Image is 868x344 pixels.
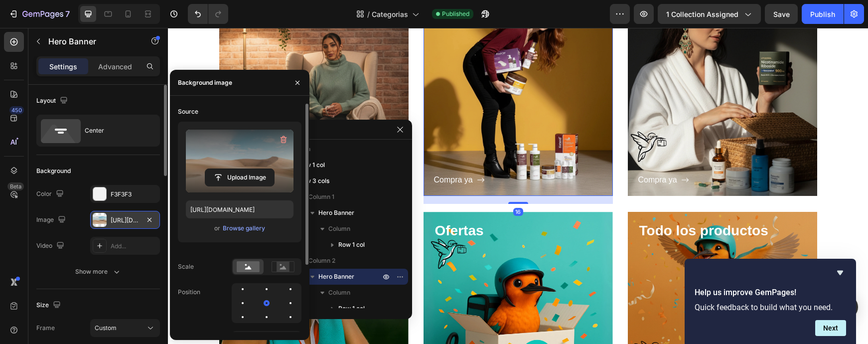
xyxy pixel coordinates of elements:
[318,208,354,218] span: Hero Banner
[338,240,365,250] span: Row 1 col
[186,200,293,218] input: https://example.com/image.jpg
[345,180,355,188] div: 16
[695,287,846,299] h2: Help us improve GemPages!
[266,145,317,160] a: Compra ya
[815,320,846,336] button: Next question
[75,267,122,277] div: Show more
[178,78,232,87] div: Background image
[85,119,145,142] div: Center
[470,145,521,160] a: Compra ya
[834,267,846,279] button: Hide survey
[214,222,220,234] span: or
[266,193,434,213] h3: Ofertas
[36,299,63,312] div: Size
[328,224,350,234] span: Column
[810,9,835,19] div: Publish
[298,160,325,170] span: Row 1 col
[178,288,200,297] div: Position
[695,267,846,336] div: Help us improve GemPages!
[111,242,157,251] div: Add...
[98,61,132,72] p: Advanced
[308,192,334,202] span: Column 1
[62,193,230,213] h3: Fitness
[36,187,66,201] div: Color
[666,9,738,19] span: 1 collection assigned
[111,216,140,225] div: [URL][DOMAIN_NAME]
[372,9,408,19] span: Categorias
[36,263,160,281] button: Show more
[328,288,350,298] span: Column
[470,145,509,160] p: Compra ya
[90,319,160,337] button: Custom
[205,169,275,186] button: Upload Image
[695,303,846,312] p: Quick feedback to build what you need.
[65,8,70,20] p: 7
[470,193,639,213] h3: Todo los productos
[36,324,55,333] label: Frame
[338,304,365,314] span: Row 1 col
[367,9,370,19] span: /
[36,213,68,227] div: Image
[318,272,354,282] span: Hero Banner
[298,176,329,186] span: Row 3 cols
[4,4,74,24] button: 7
[188,4,228,24] div: Undo/Redo
[308,256,335,266] span: Column 2
[658,4,761,24] button: 1 collection assigned
[765,4,798,24] button: Save
[9,106,24,114] div: 450
[48,35,133,47] p: Hero Banner
[178,107,198,116] div: Source
[36,167,71,175] div: Background
[7,182,24,190] div: Beta
[49,61,77,72] p: Settings
[178,262,194,271] div: Scale
[802,4,844,24] button: Publish
[36,94,70,108] div: Layout
[222,223,266,233] button: Browse gallery
[223,224,265,233] div: Browse gallery
[36,239,66,253] div: Video
[95,324,117,333] span: Custom
[442,9,469,18] span: Published
[168,28,868,344] iframe: Design area
[266,145,305,160] p: Compra ya
[111,190,157,199] div: F3F3F3
[773,10,790,18] span: Save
